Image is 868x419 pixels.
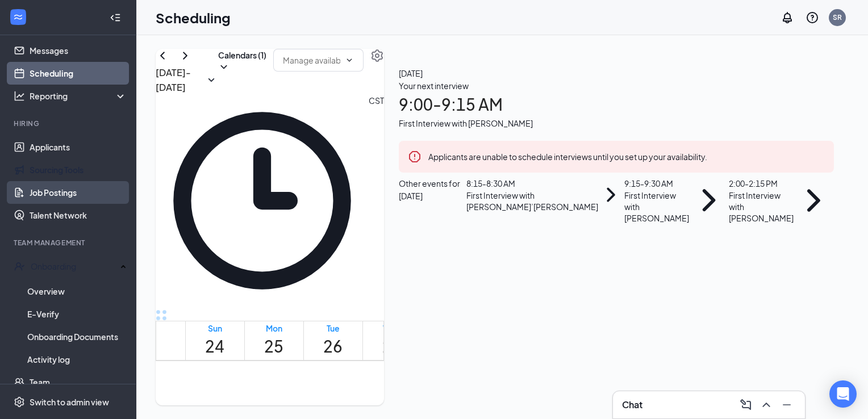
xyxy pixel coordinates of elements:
a: Settings [370,49,384,94]
div: Mon [264,322,283,334]
span: [DATE] [399,67,834,79]
div: Applicants are unable to schedule interviews until you set up your availability. [428,150,707,162]
svg: ChevronDown [218,61,229,73]
div: Other events for [DATE] [399,177,466,224]
button: ComposeMessage [737,396,755,414]
a: E-Verify [27,303,127,325]
svg: Collapse [110,12,121,23]
svg: Settings [14,396,25,408]
a: Talent Network [30,204,127,227]
a: Applicants [30,136,127,158]
svg: ChevronUp [759,398,773,412]
button: Calendars (1)ChevronDown [218,49,266,73]
button: ChevronUp [757,396,775,414]
h1: 26 [323,334,343,359]
svg: ChevronDown [345,56,354,65]
h3: Chat [622,399,642,411]
span: CST [369,94,384,307]
svg: Minimize [780,398,794,412]
div: SR [833,12,842,22]
h1: 27 [382,334,402,359]
h1: Scheduling [156,8,231,27]
svg: Analysis [14,90,25,102]
a: Job Postings [30,181,127,204]
div: 9:15 - 9:30 AM [624,177,689,190]
svg: UserCheck [14,261,25,272]
div: Switch to admin view [30,396,109,408]
a: Onboarding Documents [27,325,127,348]
svg: QuestionInfo [806,11,819,24]
div: Sun [205,322,224,334]
h1: 9:00 - 9:15 AM [399,92,834,117]
div: Hiring [14,119,124,128]
a: Team [30,371,127,393]
div: Onboarding [31,261,117,272]
div: 8:15 - 8:30 AM [466,177,598,190]
svg: Error [408,150,422,164]
h1: 25 [264,334,283,359]
div: Wed [382,322,402,334]
div: Open Intercom Messenger [829,380,857,408]
input: Manage availability [283,54,340,66]
svg: WorkstreamLogo [12,11,24,23]
div: First Interview with [PERSON_NAME] [624,190,689,224]
div: Your next interview [399,79,834,92]
a: August 26, 2025 [321,321,345,360]
div: First Interview with [PERSON_NAME]’[PERSON_NAME] [466,190,598,212]
div: Team Management [14,238,124,248]
svg: ChevronRight [689,177,729,224]
a: Activity log [27,348,127,371]
div: First Interview with [PERSON_NAME] [399,117,834,129]
svg: ComposeMessage [739,398,753,412]
svg: Notifications [781,11,794,24]
svg: ChevronRight [794,177,834,224]
a: August 24, 2025 [203,321,227,360]
button: Minimize [778,396,796,414]
a: Overview [27,280,127,303]
a: Sourcing Tools [30,158,127,181]
a: August 25, 2025 [262,321,286,360]
div: Tue [323,322,343,334]
div: Reporting [30,90,127,102]
h1: 24 [205,334,224,359]
h3: [DATE] - [DATE] [156,65,205,94]
div: 2:00 - 2:15 PM [729,177,794,190]
a: Messages [30,39,127,62]
svg: ChevronLeft [156,49,169,62]
a: Scheduling [30,62,127,85]
div: First Interview with [PERSON_NAME] [729,190,794,224]
svg: Settings [370,49,384,62]
svg: ChevronRight [178,49,192,62]
svg: Clock [156,94,369,307]
a: August 27, 2025 [380,321,404,360]
svg: ChevronRight [598,177,624,212]
svg: SmallChevronDown [205,73,218,87]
